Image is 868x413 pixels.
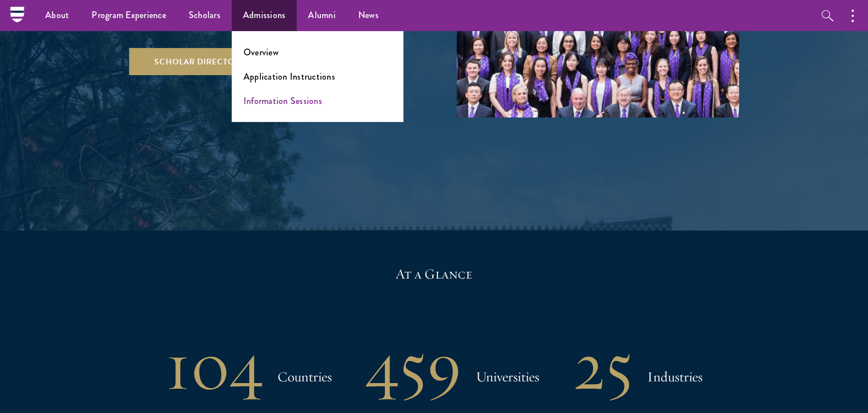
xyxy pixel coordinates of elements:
h5: At a Glance [57,264,811,284]
h3: Industries [647,366,702,388]
h3: Countries [277,366,332,388]
h1: 25 [573,337,633,395]
a: Information Sessions [244,94,322,107]
h3: Universities [476,366,539,388]
h1: 104 [166,337,263,395]
h1: 459 [366,337,462,395]
a: Overview [244,46,279,59]
a: Scholar Directory [129,48,271,75]
a: Application Instructions [244,70,335,83]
